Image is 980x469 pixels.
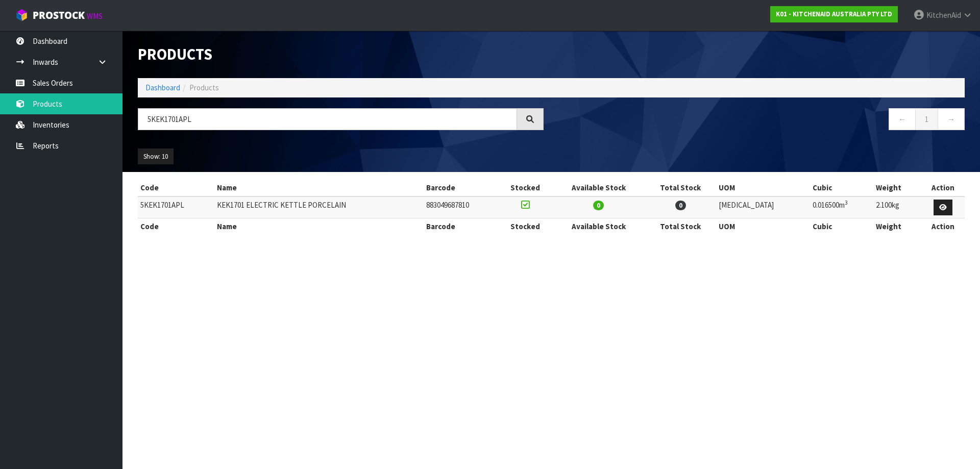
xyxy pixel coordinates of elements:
td: 883049687810 [424,196,499,218]
td: 0.016500m [810,196,873,218]
th: Action [921,218,965,235]
th: Stocked [498,180,552,196]
button: Show: 10 [138,149,174,165]
th: Code [138,180,214,196]
th: Available Stock [552,218,645,235]
th: Cubic [810,218,873,235]
span: 0 [593,201,604,210]
th: UOM [716,218,810,235]
th: UOM [716,180,810,196]
th: Action [921,180,965,196]
input: Search products [138,108,517,130]
strong: K01 - KITCHENAID AUSTRALIA PTY LTD [776,10,892,18]
nav: Page navigation [559,108,965,133]
th: Stocked [498,218,552,235]
th: Weight [873,218,921,235]
a: ← [889,108,916,130]
th: Weight [873,180,921,196]
th: Available Stock [552,180,645,196]
th: Total Stock [645,180,716,196]
span: ProStock [33,9,85,22]
td: 5KEK1701APL [138,196,214,218]
th: Barcode [424,180,499,196]
th: Total Stock [645,218,716,235]
th: Name [214,218,424,235]
th: Name [214,180,424,196]
span: KitchenAid [926,10,961,20]
a: → [938,108,965,130]
td: KEK1701 ELECTRIC KETTLE PORCELAIN [214,196,424,218]
th: Barcode [424,218,499,235]
th: Cubic [810,180,873,196]
sup: 3 [845,199,848,206]
h1: Products [138,46,544,63]
span: 0 [675,201,686,210]
small: WMS [87,11,103,21]
th: Code [138,218,214,235]
a: Dashboard [145,83,180,92]
a: 1 [915,108,938,130]
td: [MEDICAL_DATA] [716,196,810,218]
img: cube-alt.png [15,9,28,21]
td: 2.100kg [873,196,921,218]
span: Products [189,83,219,92]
